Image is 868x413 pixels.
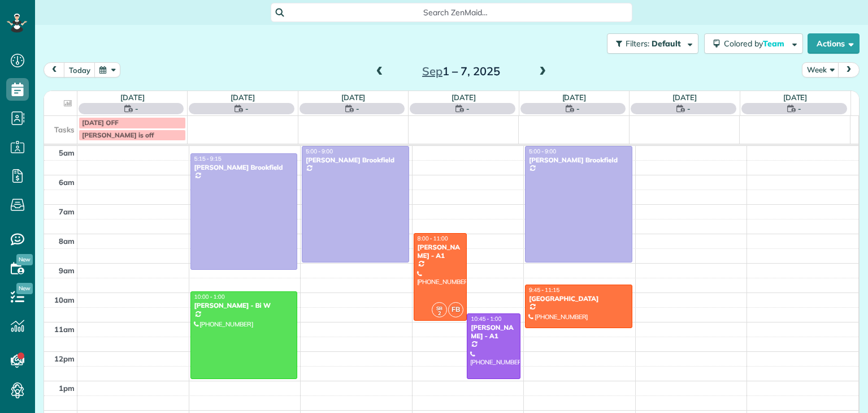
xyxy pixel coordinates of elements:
button: next [838,62,860,78]
div: [PERSON_NAME] - A1 [417,243,464,260]
button: Filters: Default [607,33,698,54]
div: [PERSON_NAME] Brookfield [528,156,629,164]
span: 7am [59,207,75,216]
span: Team [763,38,786,49]
span: - [245,103,249,114]
span: 6am [59,178,75,187]
span: Sep [422,64,442,78]
button: Actions [808,33,860,54]
span: SB [436,305,442,311]
span: Default [652,38,682,49]
span: New [16,283,33,294]
span: 10:00 - 1:00 [194,293,225,300]
div: [PERSON_NAME] - Bi W [194,302,294,309]
a: Filters: Default [601,33,698,54]
button: Colored byTeam [704,33,803,54]
span: 10am [54,295,75,304]
a: [DATE] [452,93,476,102]
span: - [135,103,138,114]
span: 1pm [59,384,75,393]
a: [DATE] [783,93,808,102]
div: [PERSON_NAME] - A1 [470,324,517,340]
span: 12pm [54,354,75,363]
span: 9:45 - 11:15 [529,286,559,294]
span: 11am [54,325,75,334]
span: 5:15 - 9:15 [194,155,222,162]
a: [DATE] [341,93,366,102]
span: - [466,103,470,114]
a: [DATE] [120,93,145,102]
span: 8am [59,236,75,246]
span: - [687,103,691,114]
span: 5:00 - 9:00 [306,148,333,155]
span: [PERSON_NAME] is off [82,131,154,139]
span: New [16,254,33,265]
button: prev [44,62,65,78]
span: FB [448,302,463,317]
div: [GEOGRAPHIC_DATA] [528,295,629,303]
a: [DATE] [562,93,587,102]
div: [PERSON_NAME] Brookfield [194,164,294,171]
small: 2 [432,308,446,319]
span: 9am [59,266,75,275]
span: - [798,103,801,114]
span: - [576,103,580,114]
h2: 1 – 7, 2025 [390,65,532,78]
span: 10:45 - 1:00 [471,315,501,322]
span: Filters: [626,38,649,49]
a: [DATE] [672,93,697,102]
span: - [356,103,359,114]
button: today [64,62,96,78]
div: [PERSON_NAME] Brookfield [305,156,406,164]
a: [DATE] [231,93,255,102]
span: Colored by [724,38,788,49]
span: 8:00 - 11:00 [418,235,448,242]
span: 5:00 - 9:00 [529,148,556,155]
button: Week [802,62,839,78]
span: [DATE] OFF [82,118,119,127]
span: 5am [59,148,75,157]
